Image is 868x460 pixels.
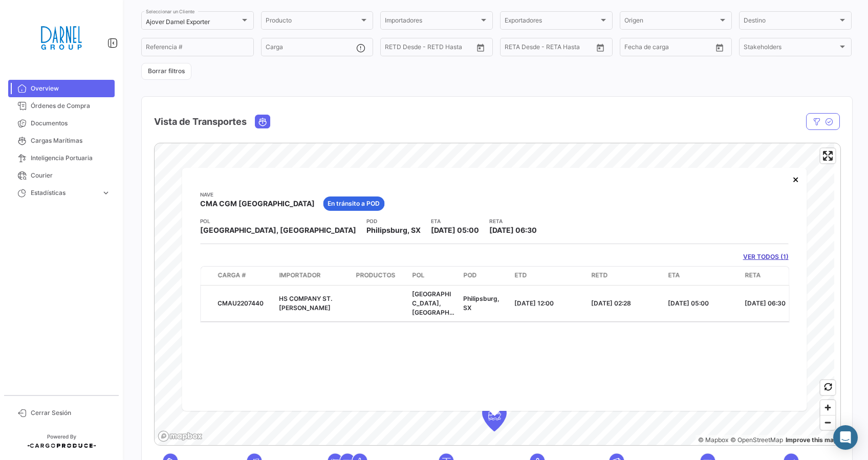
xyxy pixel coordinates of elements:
span: [GEOGRAPHIC_DATA], [GEOGRAPHIC_DATA] [200,225,356,235]
span: ETD [514,270,527,279]
a: Map feedback [786,436,838,444]
span: Courier [31,171,111,180]
button: Ocean [255,115,270,128]
span: Cargas Marítimas [31,136,111,145]
datatable-header-cell: RETD [587,266,664,284]
input: Hasta [650,45,692,52]
span: HS COMPANY ST. [PERSON_NAME] [279,294,332,311]
canvas: Map [155,143,834,446]
a: Overview [8,80,115,97]
datatable-header-cell: ETD [510,266,587,284]
a: Cargas Marítimas [8,132,115,149]
a: VER TODOS (1) [743,252,789,261]
span: Overview [31,84,111,93]
span: Carga # [218,270,246,279]
span: expand_more [101,188,111,198]
span: Destino [744,18,838,26]
a: Mapbox logo [158,430,203,442]
div: CMAU2207440 [218,298,271,308]
span: Productos [356,270,395,279]
input: Desde [624,45,643,52]
datatable-header-cell: POL [408,266,459,284]
span: RETD [591,270,607,279]
button: Open calendar [593,40,608,55]
span: [DATE] 06:30 [489,226,537,234]
a: Courier [8,167,115,184]
span: En tránsito a POD [328,199,380,208]
input: Hasta [410,45,452,52]
span: CMA CGM [GEOGRAPHIC_DATA] [200,199,315,209]
a: Documentos [8,115,115,132]
span: RETA [745,270,761,279]
datatable-header-cell: Productos [352,266,408,284]
button: Open calendar [712,40,727,55]
span: Origen [624,18,719,26]
span: [DATE] 12:00 [514,299,554,306]
h4: Vista de Transportes [154,115,247,129]
input: Hasta [530,45,572,52]
datatable-header-cell: Carga # [213,266,275,284]
app-card-info-title: POD [366,217,421,225]
div: Map marker [482,401,507,431]
app-card-info-title: ETA [431,217,479,225]
mat-select-trigger: Ajover Darnel Exporter [146,18,210,26]
span: POD [463,270,476,279]
button: Borrar filtros [141,63,191,80]
input: Desde [505,45,523,52]
button: Enter fullscreen [820,148,835,163]
span: Zoom out [820,415,835,430]
button: Open calendar [473,40,488,55]
span: Producto [266,18,360,26]
button: Close popup [786,169,806,189]
span: Importador [279,270,320,279]
span: Importadores [385,18,479,26]
span: [DATE] 05:00 [668,299,709,306]
button: Zoom out [820,415,835,430]
a: OpenStreetMap [730,436,783,444]
datatable-header-cell: ETA [664,266,741,284]
span: [DATE] 05:00 [431,226,479,234]
span: Exportadores [505,18,599,26]
span: Inteligencia Portuaria [31,154,111,163]
a: Mapbox [698,436,728,444]
span: Philipsburg, SX [366,225,421,235]
span: Cerrar Sesión [31,408,111,418]
span: Órdenes de Compra [31,101,111,111]
button: Zoom in [820,400,835,415]
datatable-header-cell: POD [459,266,510,284]
app-card-info-title: POL [200,217,356,225]
span: [DATE] 06:30 [745,299,786,306]
span: Estadísticas [31,188,97,198]
a: Inteligencia Portuaria [8,149,115,167]
span: ETA [668,270,680,279]
span: [DATE] 02:28 [591,299,631,306]
span: Philipsburg, SX [463,294,500,311]
a: Órdenes de Compra [8,97,115,115]
app-card-info-title: RETA [489,217,537,225]
span: Stakeholders [744,45,838,52]
app-card-info-title: Nave [200,190,315,199]
datatable-header-cell: Importador [275,266,352,284]
input: Desde [385,45,403,52]
datatable-header-cell: RETA [741,266,817,284]
div: Abrir Intercom Messenger [833,425,858,450]
span: [GEOGRAPHIC_DATA], [GEOGRAPHIC_DATA] [412,290,454,325]
img: 2451f0e3-414c-42c1-a793-a1d7350bebbc.png [36,12,87,63]
span: POL [412,270,424,279]
span: Documentos [31,119,111,128]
